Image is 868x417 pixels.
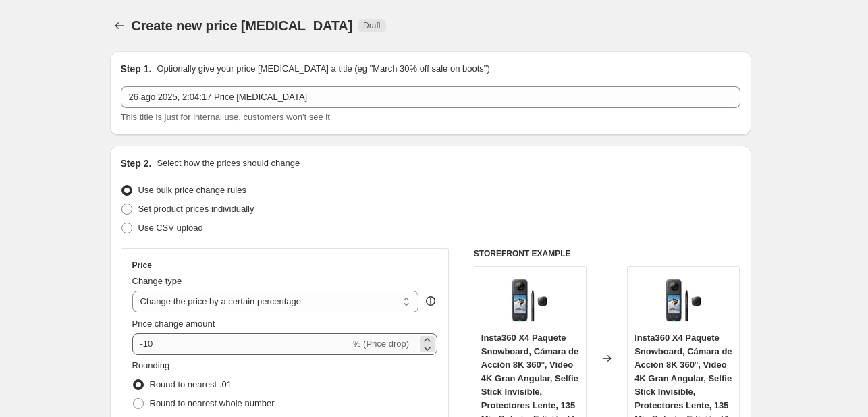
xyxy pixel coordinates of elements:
p: Select how the prices should change [157,157,300,170]
input: -15 [132,333,350,355]
span: Use bulk price change rules [138,185,246,195]
button: Price change jobs [110,16,129,35]
span: Round to nearest whole number [150,398,275,408]
span: Create new price [MEDICAL_DATA] [132,18,353,33]
span: Change type [132,276,182,286]
div: help [424,294,437,308]
h6: STOREFRONT EXAMPLE [474,248,740,259]
h3: Price [132,260,152,271]
h2: Step 1. [121,62,152,76]
img: 61qS-sjGiXL_80x.jpg [657,273,711,327]
span: % (Price drop) [353,339,409,349]
p: Optionally give your price [MEDICAL_DATA] a title (eg "March 30% off sale on boots") [157,62,489,76]
span: Rounding [132,360,170,370]
img: 61qS-sjGiXL_80x.jpg [503,273,557,327]
span: This title is just for internal use, customers won't see it [121,112,330,122]
span: Set product prices individually [138,204,254,214]
span: Draft [363,20,381,31]
span: Round to nearest .01 [150,379,232,389]
span: Use CSV upload [138,223,203,233]
input: 30% off holiday sale [121,86,740,108]
span: Price change amount [132,318,215,329]
h2: Step 2. [121,157,152,170]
